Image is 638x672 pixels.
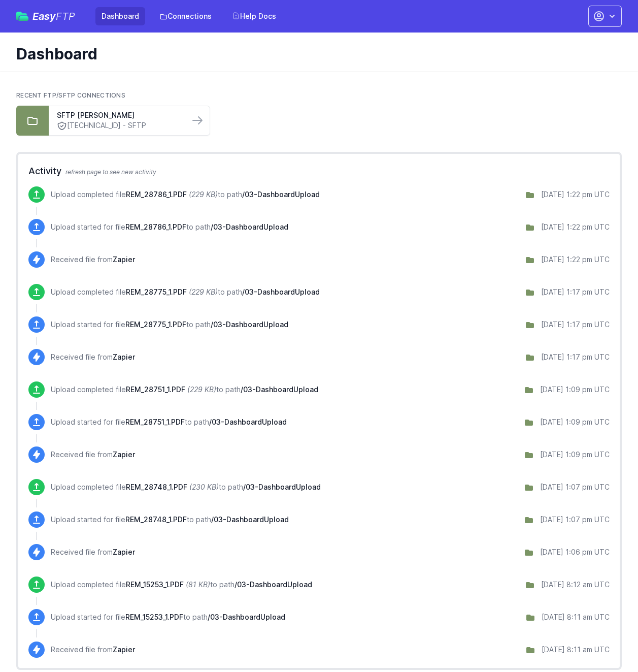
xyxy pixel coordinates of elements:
h1: Dashboard [16,45,614,63]
p: Upload started for file to path [51,417,287,427]
p: Upload completed file to path [51,189,320,200]
i: (229 KB) [187,385,216,394]
a: [TECHNICAL_ID] - SFTP [57,120,181,131]
div: [DATE] 1:07 pm UTC [540,482,610,492]
span: /03-DashboardUpload [234,580,312,589]
h2: Activity [28,164,610,178]
span: REM_28751_1.PDF [126,385,185,394]
p: Upload completed file to path [51,580,312,590]
span: /03-DashboardUpload [242,190,320,199]
span: REM_28748_1.PDF [125,515,187,524]
div: [DATE] 1:07 pm UTC [540,515,610,525]
p: Upload started for file to path [51,319,288,330]
a: SFTP [PERSON_NAME] [57,110,181,120]
span: REM_28775_1.PDF [126,287,187,296]
div: [DATE] 1:22 pm UTC [541,222,610,232]
i: (81 KB) [186,580,210,589]
span: REM_28775_1.PDF [125,320,186,329]
div: [DATE] 1:09 pm UTC [540,417,610,427]
div: [DATE] 1:09 pm UTC [540,385,610,395]
p: Upload started for file to path [51,222,288,232]
span: /03-DashboardUpload [209,418,287,426]
span: Zapier [113,450,135,459]
span: /03-DashboardUpload [242,287,320,296]
div: [DATE] 1:22 pm UTC [541,254,610,265]
div: [DATE] 1:17 pm UTC [541,287,610,297]
span: /03-DashboardUpload [211,222,288,231]
p: Upload started for file to path [51,612,285,622]
a: Help Docs [226,7,282,25]
div: [DATE] 1:09 pm UTC [540,450,610,460]
span: Easy [32,11,75,21]
h2: Recent FTP/SFTP Connections [16,91,622,100]
p: Received file from [51,450,135,460]
div: [DATE] 8:12 am UTC [541,580,610,590]
span: refresh page to see new activity [65,168,156,176]
span: /03-DashboardUpload [243,483,321,491]
p: Received file from [51,547,135,557]
div: [DATE] 1:06 pm UTC [540,547,610,557]
div: [DATE] 1:17 pm UTC [541,352,610,362]
span: /03-DashboardUpload [241,385,318,394]
span: REM_28751_1.PDF [125,418,185,426]
a: Dashboard [95,7,145,25]
span: Zapier [113,255,135,264]
span: REM_28786_1.PDF [125,222,186,231]
img: easyftp_logo.png [16,12,28,21]
div: [DATE] 1:22 pm UTC [541,189,610,200]
p: Upload completed file to path [51,287,320,297]
span: REM_15253_1.PDF [125,613,183,621]
i: (230 KB) [189,483,219,491]
i: (229 KB) [189,190,218,199]
span: Zapier [113,353,135,361]
p: Upload started for file to path [51,515,289,525]
span: REM_15253_1.PDF [126,580,184,589]
span: REM_28786_1.PDF [126,190,187,199]
a: EasyFTP [16,11,75,21]
span: /03-DashboardUpload [211,515,289,524]
p: Received file from [51,645,135,655]
div: [DATE] 8:11 am UTC [542,645,610,655]
span: REM_28748_1.PDF [126,483,187,491]
a: Connections [153,7,218,25]
p: Received file from [51,254,135,265]
div: [DATE] 1:17 pm UTC [541,319,610,330]
span: Zapier [113,548,135,556]
span: /03-DashboardUpload [208,613,285,621]
p: Upload completed file to path [51,385,318,395]
div: [DATE] 8:11 am UTC [542,612,610,622]
p: Received file from [51,352,135,362]
i: (229 KB) [189,287,218,296]
span: FTP [56,10,75,22]
span: /03-DashboardUpload [211,320,288,329]
p: Upload completed file to path [51,482,321,492]
span: Zapier [113,645,135,654]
